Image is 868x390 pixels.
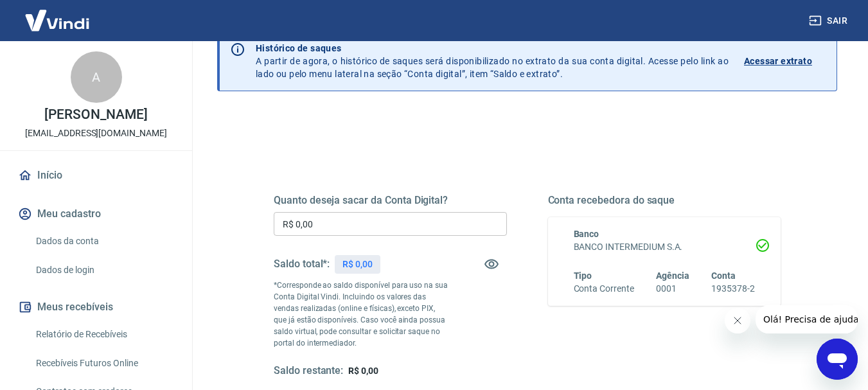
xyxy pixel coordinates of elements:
[274,258,330,270] h5: Saldo total*:
[44,108,147,121] p: [PERSON_NAME]
[725,308,750,333] iframe: Fechar mensagem
[8,9,108,19] span: Olá! Precisa de ajuda?
[574,240,756,254] h6: BANCO INTERMEDIUM S.A.
[548,194,781,207] h5: Conta recebedora do saque
[274,194,507,207] h5: Quanto deseja sacar da Conta Digital?
[31,321,177,348] a: Relatório de Recebíveis
[348,366,378,376] span: R$ 0,00
[15,200,177,228] button: Meu cadastro
[574,229,599,239] span: Banco
[31,228,177,254] a: Dados da conta
[15,1,99,40] img: Vindi
[656,270,689,281] span: Agência
[711,270,736,281] span: Conta
[574,282,634,296] h6: Conta Corrente
[574,270,592,281] span: Tipo
[256,42,729,55] p: Histórico de saques
[15,161,177,190] a: Início
[817,339,858,380] iframe: Botão para abrir a janela de mensagens
[744,42,826,80] a: Acessar extrato
[274,279,448,349] p: *Corresponde ao saldo disponível para uso na sua Conta Digital Vindi. Incluindo os valores das ve...
[342,258,373,271] p: R$ 0,00
[25,127,167,140] p: [EMAIL_ADDRESS][DOMAIN_NAME]
[71,51,122,103] div: A
[744,55,812,67] p: Acessar extrato
[31,257,177,283] a: Dados de login
[274,364,343,378] h5: Saldo restante:
[256,42,729,80] p: A partir de agora, o histórico de saques será disponibilizado no extrato da sua conta digital. Ac...
[756,305,858,333] iframe: Mensagem da empresa
[15,293,177,321] button: Meus recebíveis
[31,350,177,377] a: Recebíveis Futuros Online
[711,282,755,296] h6: 1935378-2
[656,282,689,296] h6: 0001
[806,9,853,33] button: Sair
